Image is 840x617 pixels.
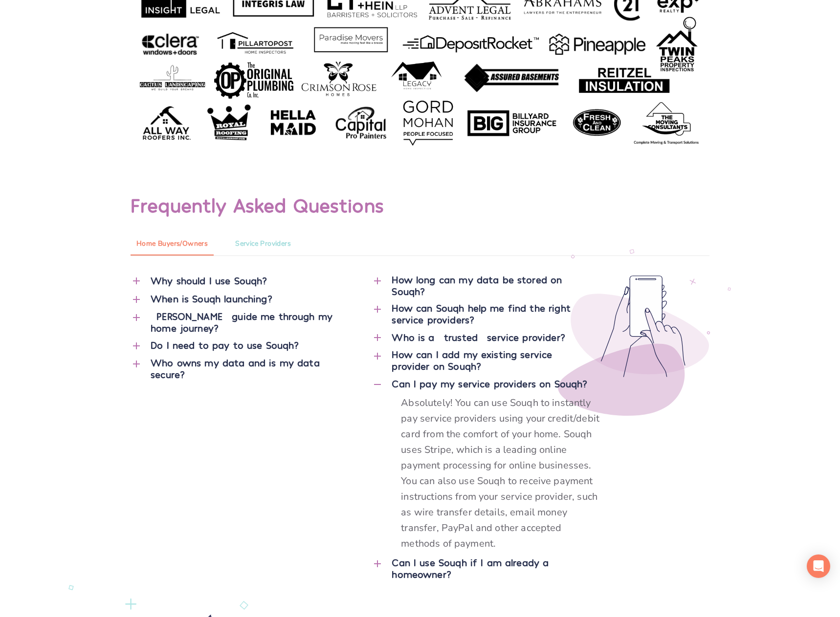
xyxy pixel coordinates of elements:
[392,377,593,390] div: Can I pay my service providers on Souqh?
[392,556,593,580] div: Can I use Souqh if I am already a homeowner?
[392,302,593,325] div: How can Souqh help me find the right service providers?
[151,310,352,334] div: [PERSON_NAME] guide me through my home journey?
[151,292,352,305] div: When is Souqh launching?
[392,330,593,343] div: Who is a “trusted” service provider?
[392,348,593,372] div: How can I add my existing service provider on Souqh?
[372,395,613,552] div: Absolutely! You can use Souqh to instantly pay service providers using your credit/debit card fro...
[131,195,709,214] div: Frequently Asked Questions
[151,357,352,380] div: Who owns my data and is my data secure?
[151,339,352,352] div: Do I need to pay to use Souqh?
[392,274,593,297] div: How long can my data be stored on Souqh?
[151,274,352,287] div: Why should I use Souqh?
[131,232,709,255] div: ant example
[807,554,830,578] div: Open Intercom Messenger
[235,238,291,250] span: Service Providers
[136,238,208,250] span: Home Buyers/Owners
